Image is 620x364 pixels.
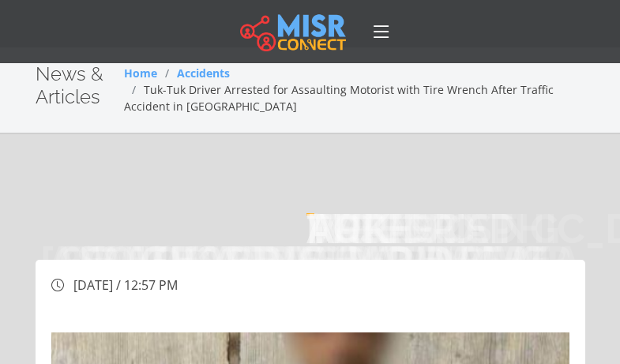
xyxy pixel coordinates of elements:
[124,66,157,81] a: Home
[73,276,178,294] span: [DATE] / 12:57 PM
[36,62,103,108] span: News & Articles
[240,12,346,51] img: main.misr_connect
[177,66,230,81] a: Accidents
[124,82,554,114] span: Tuk-Tuk Driver Arrested for Assaulting Motorist with Tire Wrench After Traffic Accident in [GEOGR...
